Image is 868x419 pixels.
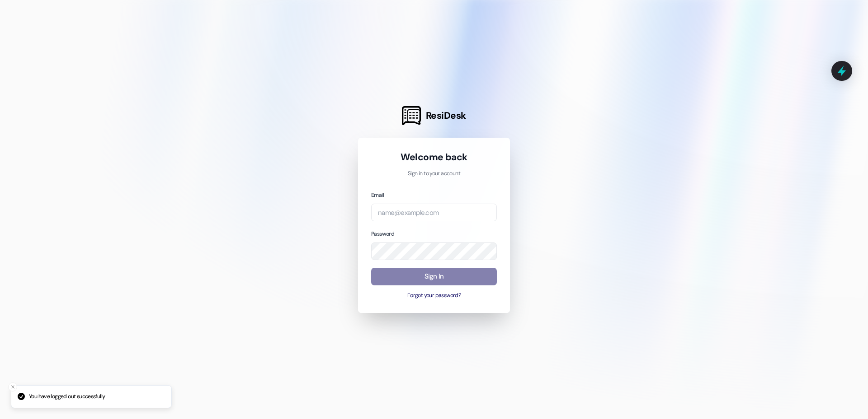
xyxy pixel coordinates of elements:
[371,151,497,163] h1: Welcome back
[371,170,497,178] p: Sign in to your account
[371,268,497,285] button: Sign In
[8,382,17,391] button: Close toast
[29,393,105,401] p: You have logged out successfully
[426,109,466,122] span: ResiDesk
[371,230,394,237] label: Password
[371,292,497,300] button: Forgot your password?
[371,191,384,199] label: Email
[371,204,497,221] input: name@example.com
[402,106,421,125] img: ResiDesk Logo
